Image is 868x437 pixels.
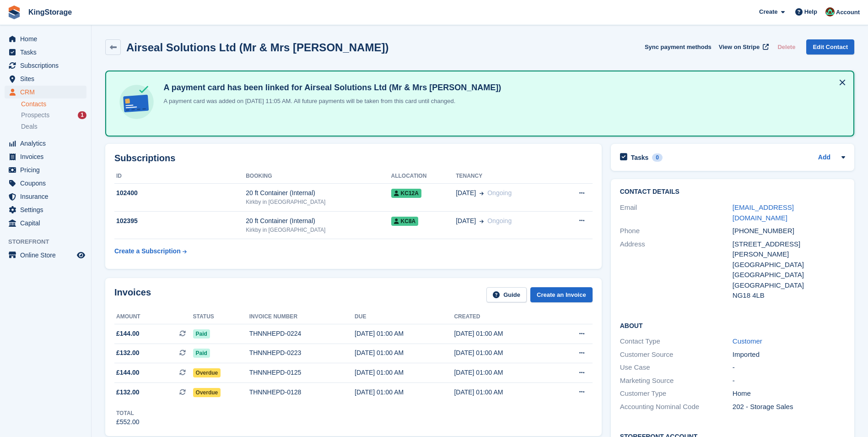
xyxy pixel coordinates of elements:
[733,337,762,345] a: Customer
[774,39,799,55] button: Delete
[620,226,733,236] div: Phone
[733,388,845,399] div: Home
[116,409,140,417] div: Total
[5,150,86,163] a: menu
[20,137,75,150] span: Analytics
[454,310,553,324] th: Created
[620,388,733,399] div: Customer Type
[355,388,454,397] div: [DATE] 01:00 AM
[5,72,86,85] a: menu
[114,243,187,260] a: Create a Subscription
[114,310,193,324] th: Amount
[620,350,733,360] div: Customer Source
[21,111,49,120] span: Prospects
[249,368,355,377] div: THNNHEPD-0125
[5,46,86,59] a: menu
[733,376,845,386] div: -
[126,41,388,54] h2: Airseal Solutions Ltd (Mr & Mrs [PERSON_NAME])
[246,198,391,206] div: Kirkby in [GEOGRAPHIC_DATA]
[733,280,845,291] div: [GEOGRAPHIC_DATA]
[246,226,391,234] div: Kirkby in [GEOGRAPHIC_DATA]
[733,350,845,360] div: Imported
[249,329,355,339] div: THNNHEPD-0224
[456,188,476,198] span: [DATE]
[20,217,75,229] span: Capital
[116,388,140,397] span: £132.00
[21,110,86,120] a: Prospects 1
[193,329,210,339] span: Paid
[620,321,845,330] h2: About
[759,7,777,16] span: Create
[733,290,845,301] div: NG18 4LB
[249,348,355,358] div: THNNHEPD-0223
[114,188,246,198] div: 102400
[454,388,553,397] div: [DATE] 01:00 AM
[355,310,454,324] th: Due
[20,150,75,163] span: Invoices
[804,7,817,16] span: Help
[5,203,86,216] a: menu
[719,43,760,52] span: View on Stripe
[456,169,557,184] th: Tenancy
[355,329,454,339] div: [DATE] 01:00 AM
[620,402,733,412] div: Accounting Nominal Code
[620,336,733,347] div: Contact Type
[114,216,246,226] div: 102395
[355,348,454,358] div: [DATE] 01:00 AM
[391,217,419,226] span: KC8A
[836,8,860,17] span: Account
[715,39,771,55] a: View on Stripe
[21,122,86,131] a: Deals
[114,153,593,164] h2: Subscriptions
[5,249,86,262] a: menu
[652,153,663,162] div: 0
[733,260,845,270] div: [GEOGRAPHIC_DATA]
[116,348,140,358] span: £132.00
[456,216,476,226] span: [DATE]
[733,402,845,412] div: 202 - Storage Sales
[487,189,512,197] span: Ongoing
[620,376,733,386] div: Marketing Source
[20,177,75,190] span: Coupons
[733,270,845,280] div: [GEOGRAPHIC_DATA]
[530,287,593,302] a: Create an Invoice
[116,417,140,427] div: £552.00
[193,310,249,324] th: Status
[20,72,75,85] span: Sites
[193,368,221,377] span: Overdue
[733,239,845,260] div: [STREET_ADDRESS][PERSON_NAME]
[8,237,91,246] span: Storefront
[25,5,75,20] a: KingStorage
[5,59,86,72] a: menu
[454,348,553,358] div: [DATE] 01:00 AM
[116,329,140,339] span: £144.00
[246,216,391,226] div: 20 ft Container (Internal)
[486,287,527,302] a: Guide
[645,39,712,55] button: Sync payment methods
[818,153,830,163] a: Add
[20,59,75,72] span: Subscriptions
[246,169,391,184] th: Booking
[620,362,733,373] div: Use Case
[5,177,86,190] a: menu
[5,164,86,176] a: menu
[20,190,75,203] span: Insurance
[160,82,501,93] h4: A payment card has been linked for Airseal Solutions Ltd (Mr & Mrs [PERSON_NAME])
[193,388,221,397] span: Overdue
[21,100,86,109] a: Contacts
[7,5,21,19] img: stora-icon-8386f47178a22dfd0bd8f6a31ec36ba5ce8667c1dd55bd0f319d3a0aa187defe.svg
[20,249,75,262] span: Online Store
[391,189,421,198] span: KC12A
[5,190,86,203] a: menu
[246,188,391,198] div: 20 ft Container (Internal)
[114,169,246,184] th: ID
[733,362,845,373] div: -
[114,246,181,256] div: Create a Subscription
[631,153,649,162] h2: Tasks
[117,82,156,121] img: card-linked-ebf98d0992dc2aeb22e95c0e3c79077019eb2392cfd83c6a337811c24bc77127.svg
[620,202,733,223] div: Email
[116,368,140,377] span: £144.00
[5,33,86,45] a: menu
[5,217,86,229] a: menu
[5,137,86,150] a: menu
